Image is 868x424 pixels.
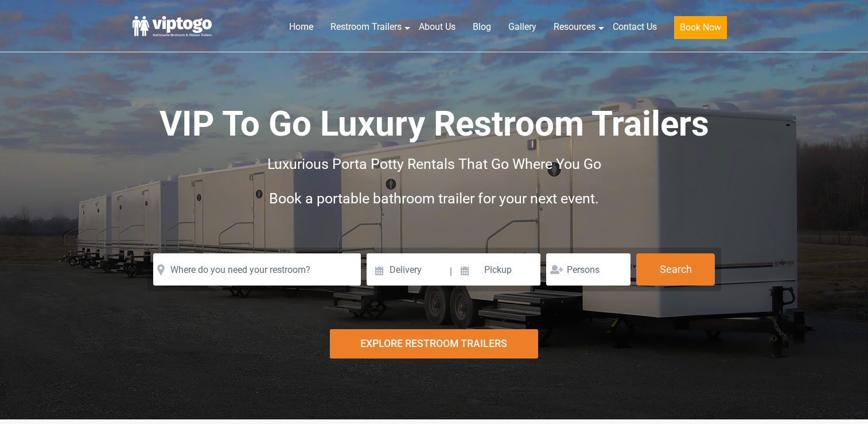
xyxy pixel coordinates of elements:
a: Resources [545,14,604,40]
input: Where do you need your restroom? [153,253,361,286]
a: Home [281,14,322,40]
a: About Us [410,14,464,40]
a: Book Now [665,14,735,46]
button: Book Now [674,16,727,39]
a: Contact Us [604,14,665,40]
a: Blog [464,14,500,40]
span: Luxurious Porta Potty Rentals That Go Where You Go [267,156,601,172]
button: Search [636,253,715,286]
span: | [450,253,452,290]
span: VIP To Go Luxury Restroom Trailers [159,103,709,144]
input: Delivery [367,253,449,286]
div: Explore Restroom Trailers [330,329,538,359]
a: Restroom Trailers [322,14,410,40]
a: Gallery [500,14,545,40]
span: Book a portable bathroom trailer for your next event. [269,190,599,207]
input: Persons [546,253,630,286]
input: Pickup [454,253,541,286]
